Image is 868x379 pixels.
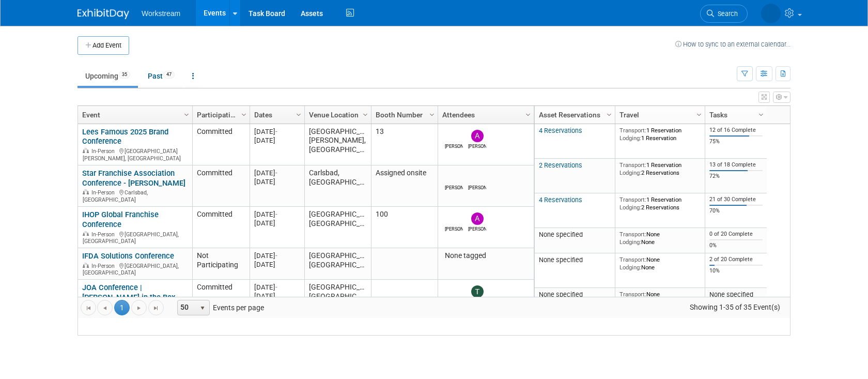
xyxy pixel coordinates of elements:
[82,251,174,261] a: IFDA Solutions Conference
[254,106,298,124] a: Dates
[83,189,89,194] img: In-Person Event
[709,127,763,134] div: 12 of 16 Complete
[91,189,118,196] span: In-Person
[756,106,767,122] a: Column Settings
[254,251,300,260] div: [DATE]
[709,161,763,169] div: 13 of 18 Complete
[709,173,763,180] div: 72%
[135,304,143,312] span: Go to the next page
[97,300,113,315] a: Go to the previous page
[445,142,463,150] div: Xavier Montalvo
[82,106,185,124] a: Event
[164,300,274,315] span: Events per page
[619,264,641,271] span: Lodging:
[91,148,118,155] span: In-Person
[192,165,250,207] td: Committed
[198,304,207,312] span: select
[427,106,438,122] a: Column Settings
[82,146,188,162] div: [GEOGRAPHIC_DATA][PERSON_NAME], [GEOGRAPHIC_DATA]
[619,134,641,142] span: Lodging:
[275,283,277,291] span: -
[254,210,300,219] div: [DATE]
[181,106,193,122] a: Column Settings
[78,9,129,19] img: ExhibitDay
[468,225,486,233] div: Andrew Walters
[254,292,300,300] div: [DATE]
[709,242,763,249] div: 0%
[709,138,763,145] div: 75%
[709,256,763,263] div: 2 of 20 Complete
[83,263,89,268] img: In-Person Event
[82,210,159,229] a: IHOP Global Franchise Conference
[275,210,277,218] span: -
[695,111,703,119] span: Column Settings
[714,10,738,18] span: Search
[275,169,277,177] span: -
[523,106,534,122] a: Column Settings
[539,161,582,169] a: 2 Reservations
[448,130,460,142] img: Xavier Montalvo
[468,142,486,150] div: Andrew Walters
[304,248,371,280] td: [GEOGRAPHIC_DATA], [GEOGRAPHIC_DATA]
[82,283,175,302] a: JOA Conference | [PERSON_NAME] in the Box
[82,188,188,203] div: Carlsbad, [GEOGRAPHIC_DATA]
[82,169,185,188] a: Star Franchise Association Conference - [PERSON_NAME]
[304,165,371,207] td: Carlsbad, [GEOGRAPHIC_DATA]
[295,111,303,119] span: Column Settings
[445,225,463,233] div: Chris Connelly
[371,124,438,165] td: 13
[254,260,300,269] div: [DATE]
[539,106,608,124] a: Asset Reservations
[371,207,438,248] td: 100
[192,207,250,248] td: Committed
[148,300,164,315] a: Go to the last page
[192,280,250,321] td: Committed
[192,124,250,165] td: Committed
[619,161,701,176] div: 1 Reservation 2 Reservations
[371,165,438,207] td: Assigned onsite
[619,238,641,246] span: Lodging:
[448,213,460,225] img: Chris Connelly
[192,248,250,280] td: Not Participating
[619,204,641,211] span: Lodging:
[700,5,748,23] a: Search
[81,300,96,315] a: Go to the first page
[304,207,371,248] td: [GEOGRAPHIC_DATA], [GEOGRAPHIC_DATA]
[709,231,763,238] div: 0 of 20 Complete
[275,252,277,260] span: -
[304,124,371,165] td: [GEOGRAPHIC_DATA][PERSON_NAME], [GEOGRAPHIC_DATA]
[82,261,188,277] div: [GEOGRAPHIC_DATA], [GEOGRAPHIC_DATA]
[445,184,463,191] div: Jacob Davis
[539,127,582,134] a: 4 Reservations
[680,300,790,314] span: Showing 1-35 of 35 Event(s)
[471,171,484,184] img: Jean Rocha
[619,291,646,298] span: Transport:
[197,106,243,124] a: Participation
[709,207,763,215] div: 70%
[709,267,763,275] div: 10%
[83,231,89,236] img: In-Person Event
[675,40,791,48] a: How to sync to an external calendar...
[471,285,484,298] img: Tanner Michaelis
[442,251,529,261] div: None tagged
[254,136,300,145] div: [DATE]
[304,280,371,321] td: [GEOGRAPHIC_DATA], [GEOGRAPHIC_DATA]
[254,169,300,177] div: [DATE]
[605,111,613,119] span: Column Settings
[78,36,129,55] button: Add Event
[619,127,646,134] span: Transport:
[84,304,92,312] span: Go to the first page
[239,106,250,122] a: Column Settings
[82,127,168,146] a: Lees Famous 2025 Brand Conference
[604,106,615,122] a: Column Settings
[539,256,583,264] span: None specified
[82,230,188,245] div: [GEOGRAPHIC_DATA], [GEOGRAPHIC_DATA]
[442,106,527,124] a: Attendees
[471,213,484,225] img: Andrew Walters
[448,285,460,298] img: Jacob Davis
[471,130,484,142] img: Andrew Walters
[709,196,763,203] div: 21 of 30 Complete
[428,111,436,119] span: Column Settings
[619,291,701,306] div: None None
[619,231,646,238] span: Transport:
